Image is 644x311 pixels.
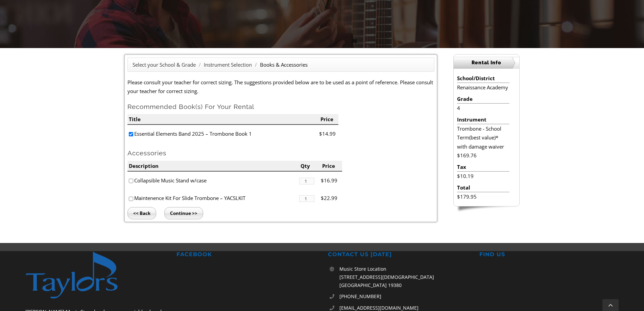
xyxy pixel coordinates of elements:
[176,251,316,258] h2: FACEBOOK
[457,83,509,92] li: Renaissance Academy
[321,189,342,207] li: $22.99
[253,61,259,68] span: /
[339,305,419,311] span: [EMAIL_ADDRESS][DOMAIN_NAME]
[299,161,321,172] li: Qty
[454,57,519,69] h2: Rental Info
[457,162,509,172] li: Tax
[133,61,196,68] a: Select your School & Grade
[321,172,342,190] li: $16.99
[127,149,434,157] h2: Accessories
[127,103,434,111] h2: Recommended Book(s) For Your Rental
[321,161,342,172] li: Price
[479,251,619,258] h2: FIND US
[457,115,509,124] li: Instrument
[457,74,509,83] li: School/District
[319,125,338,143] li: $14.99
[164,207,203,219] input: Continue >>
[457,172,509,180] li: $10.19
[457,183,509,192] li: Total
[339,265,468,289] p: Music Store Location [STREET_ADDRESS][DEMOGRAPHIC_DATA] [GEOGRAPHIC_DATA] 19380
[25,251,132,299] img: footer-logo
[328,251,468,258] h2: CONTACT US [DATE]
[453,206,520,213] img: sidebar-footer.png
[260,60,308,69] li: Books & Accessories
[339,292,468,301] a: [PHONE_NUMBER]
[127,161,299,172] li: Description
[457,104,509,112] li: 4
[204,61,252,68] a: Instrument Selection
[197,61,202,68] span: /
[127,207,156,219] input: << Back
[127,78,434,96] p: Please consult your teacher for correct sizing. The suggestions provided below are to be used as ...
[457,124,509,160] li: Trombone - School Term(best value)* with damage waiver $169.76
[127,172,299,190] li: Collapsible Music Stand w/case
[127,125,319,143] li: Essential Elements Band 2025 – Trombone Book 1
[457,192,509,201] li: $179.95
[127,114,319,125] li: Title
[127,189,299,207] li: Maintenence Kit For Slide Trombone – YACSLKIT
[457,94,509,104] li: Grade
[319,114,338,125] li: Price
